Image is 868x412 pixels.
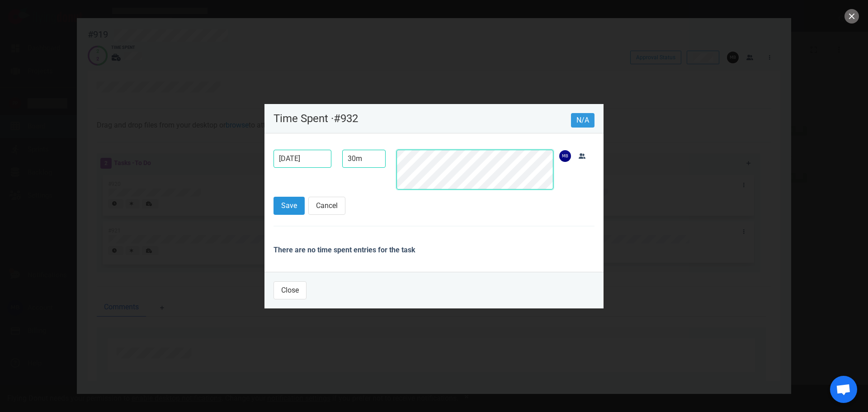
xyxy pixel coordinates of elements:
[274,281,307,299] button: Close
[844,9,859,24] button: close
[274,113,571,124] p: Time Spent · #932
[274,237,594,263] div: There are no time spent entries for the task
[830,376,857,403] a: Open de chat
[559,150,571,162] img: 26
[274,197,305,215] button: Save
[571,113,594,128] span: N/A
[274,150,331,168] input: Day
[308,197,345,215] button: Cancel
[342,150,386,168] input: Duration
